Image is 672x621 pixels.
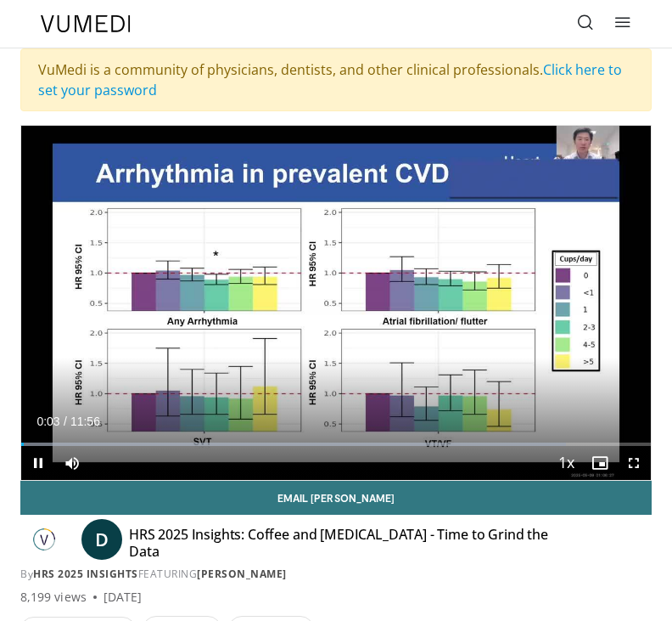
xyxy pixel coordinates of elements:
button: Playback Rate [549,446,583,480]
button: Mute [55,446,89,480]
button: Enable picture-in-picture mode [583,446,617,480]
h4: HRS 2025 Insights: Coffee and [MEDICAL_DATA] - Time to Grind the Data [129,526,577,560]
button: Pause [21,446,55,480]
span: 11:56 [70,415,100,428]
div: [DATE] [104,589,142,606]
img: VuMedi Logo [41,15,131,32]
span: / [64,415,67,428]
video-js: Video Player [21,126,651,480]
span: 0:03 [36,415,59,428]
span: 8,199 views [20,589,87,606]
a: D [81,519,122,560]
div: By FEATURING [20,567,652,582]
button: Fullscreen [617,446,651,480]
div: VuMedi is a community of physicians, dentists, and other clinical professionals. [20,48,652,111]
a: Email [PERSON_NAME] [20,481,652,515]
img: HRS 2025 Insights [20,526,68,553]
a: [PERSON_NAME] [197,567,287,581]
a: HRS 2025 Insights [33,567,138,581]
div: Progress Bar [21,443,651,446]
